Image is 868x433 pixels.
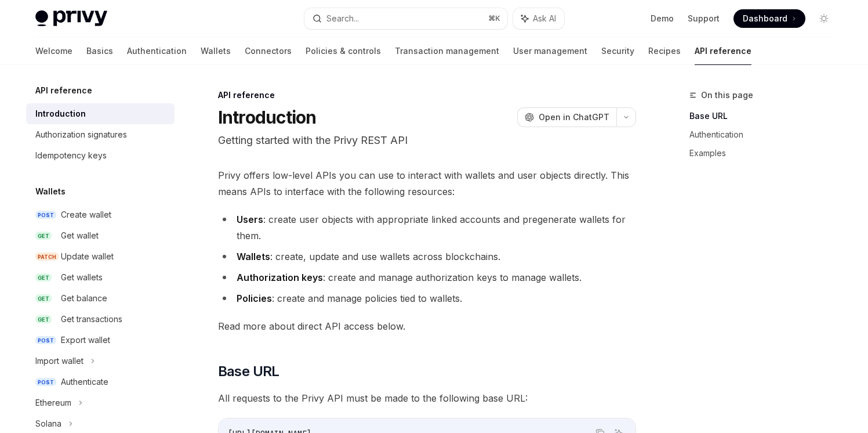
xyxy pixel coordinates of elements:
[26,309,175,330] a: GETGet transactions
[689,144,842,163] a: Examples
[237,272,323,283] strong: Authorization keys
[326,12,359,26] div: Search...
[26,145,175,166] a: Idempotency keys
[35,10,107,27] img: light logo
[517,107,616,127] button: Open in ChatGPT
[61,375,108,389] div: Authenticate
[35,232,52,240] span: GET
[26,225,175,246] a: GETGet wallet
[651,13,674,24] a: Demo
[127,37,187,65] a: Authentication
[688,13,720,24] a: Support
[61,291,107,305] div: Get balance
[35,211,56,219] span: POST
[35,37,72,65] a: Welcome
[218,269,636,286] li: : create and manage authorization keys to manage wallets.
[26,288,175,309] a: GETGet balance
[218,290,636,306] li: : create and manage policies tied to wallets.
[218,211,636,244] li: : create user objects with appropriate linked accounts and pregenerate wallets for them.
[513,8,564,29] button: Ask AI
[245,37,292,65] a: Connectors
[26,330,175,351] a: POSTExport wallet
[26,246,175,267] a: PATCHUpdate wallet
[218,107,317,128] h1: Introduction
[695,37,751,65] a: API reference
[218,362,279,381] span: Base URL
[35,294,52,303] span: GET
[815,9,833,28] button: Toggle dark mode
[218,167,636,200] span: Privy offers low-level APIs you can use to interact with wallets and user objects directly. This ...
[26,267,175,288] a: GETGet wallets
[513,37,587,65] a: User management
[35,396,71,410] div: Ethereum
[86,37,113,65] a: Basics
[35,417,61,431] div: Solana
[218,390,636,406] span: All requests to the Privy API must be made to the following base URL:
[61,333,110,347] div: Export wallet
[35,84,92,98] h5: API reference
[304,8,507,29] button: Search...⌘K
[743,13,787,24] span: Dashboard
[35,336,56,345] span: POST
[61,250,114,264] div: Update wallet
[218,89,636,101] div: API reference
[26,103,175,124] a: Introduction
[35,378,56,387] span: POST
[35,128,127,142] div: Authorization signatures
[689,125,842,144] a: Authentication
[488,14,500,23] span: ⌘ K
[218,318,636,334] span: Read more about direct API access below.
[733,9,805,28] a: Dashboard
[648,37,681,65] a: Recipes
[35,315,52,324] span: GET
[395,37,499,65] a: Transaction management
[533,13,556,24] span: Ask AI
[26,204,175,225] a: POSTCreate wallet
[35,354,83,368] div: Import wallet
[35,107,86,121] div: Introduction
[61,208,111,222] div: Create wallet
[218,248,636,265] li: : create, update and use wallets across blockchains.
[237,251,270,262] strong: Wallets
[237,293,272,304] strong: Policies
[601,37,634,65] a: Security
[689,107,842,125] a: Base URL
[701,88,753,102] span: On this page
[306,37,381,65] a: Policies & controls
[61,229,99,243] div: Get wallet
[35,185,66,199] h5: Wallets
[35,273,52,282] span: GET
[218,132,636,149] p: Getting started with the Privy REST API
[201,37,231,65] a: Wallets
[35,252,59,261] span: PATCH
[237,214,263,225] strong: Users
[61,270,103,284] div: Get wallets
[26,124,175,145] a: Authorization signatures
[35,149,107,163] div: Idempotency keys
[539,111,609,123] span: Open in ChatGPT
[61,312,122,326] div: Get transactions
[26,371,175,392] a: POSTAuthenticate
